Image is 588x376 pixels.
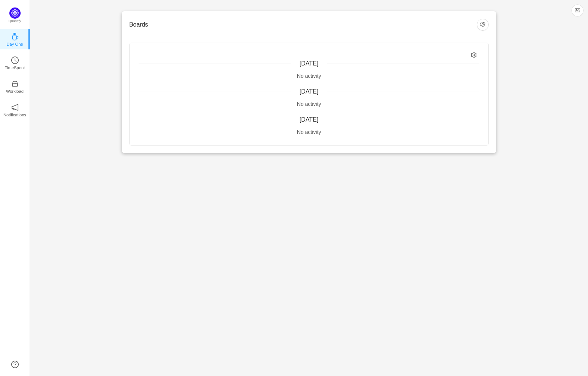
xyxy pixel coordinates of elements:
div: No activity [139,72,479,80]
p: TimeSpent [5,64,25,71]
p: Workload [6,88,24,95]
p: Day One [6,41,23,48]
p: Notifications [3,111,26,118]
img: Quantify [9,7,21,19]
i: icon: clock-circle [11,56,19,64]
i: icon: notification [11,104,19,111]
p: Quantify [9,19,21,24]
a: icon: coffeeDay One [11,35,19,43]
button: icon: setting [477,19,489,31]
span: [DATE] [300,116,318,123]
span: [DATE] [300,88,318,95]
h3: Boards [129,21,477,28]
a: icon: question-circle [11,361,19,368]
button: icon: picture [572,4,584,16]
i: icon: setting [471,52,477,58]
span: [DATE] [300,60,318,67]
i: icon: inbox [11,80,19,88]
a: icon: clock-circleTimeSpent [11,59,19,66]
div: No activity [139,128,479,136]
i: icon: coffee [11,33,19,40]
a: icon: notificationNotifications [11,106,19,113]
a: icon: inboxWorkload [11,82,19,90]
div: No activity [139,100,479,108]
